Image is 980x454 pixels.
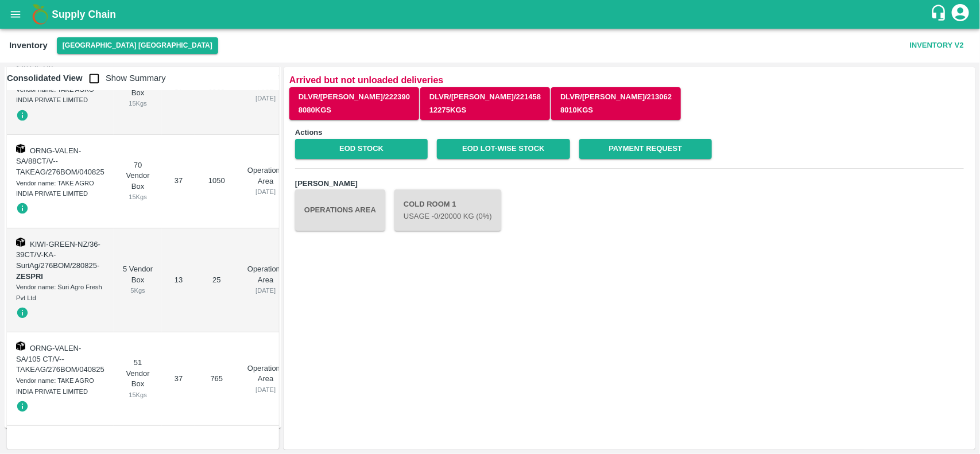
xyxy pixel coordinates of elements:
button: open drawer [2,1,29,28]
a: Payment Request [579,139,712,159]
div: 70 Vendor Box [123,160,153,203]
span: 6960 [208,83,225,92]
span: KIWI-GREEN-NZ/36-39CT/V-KA-SuriAg/276BOM/280825 [16,240,100,270]
img: box [16,144,25,153]
div: Vendor name: TAKE AGRO INDIA PRIVATE LIMITED [16,84,104,106]
button: Operations Area [295,189,385,231]
div: 15 Kgs [123,390,153,400]
button: DLVR/[PERSON_NAME]/22145812275Kgs [420,87,550,121]
div: 5 Vendor Box [123,264,153,296]
p: Operations Area [247,363,284,385]
div: 51 Vendor Box [123,358,153,400]
p: Operations Area [247,165,284,187]
span: Show Summary [83,73,166,83]
button: DLVR/[PERSON_NAME]/2223908080Kgs [289,87,419,121]
div: account of current user [950,2,971,26]
p: Arrived but not unloaded deliveries [289,73,970,87]
p: Usage - 0 /20000 Kg (0%) [404,211,492,222]
a: EOD Stock [295,139,428,159]
td: 13 [162,228,195,333]
div: 15 Kgs [123,192,153,202]
button: Inventory V2 [905,36,969,56]
b: [PERSON_NAME] [295,179,358,188]
p: Operations Area [247,264,284,285]
span: 25 [212,275,220,284]
td: 37 [162,332,195,426]
b: Consolidated View [7,73,83,83]
div: Vendor name: TAKE AGRO INDIA PRIVATE LIMITED [16,375,104,397]
span: ORNG-VALEN-SA/88CT/V--TAKEAG/276BOM/040825 [16,146,104,176]
div: [DATE] [247,93,284,103]
div: [DATE] [247,285,284,296]
b: Actions [295,128,323,137]
span: ORNG-VALEN-SA/105 CT/V--TAKEAG/276BOM/040825 [16,344,104,374]
div: 15 Kgs [123,98,153,108]
button: DLVR/[PERSON_NAME]/2130628010Kgs [551,87,681,121]
b: Inventory [9,41,48,50]
span: - [16,261,99,281]
img: logo [29,3,52,26]
button: Cold Room 1Usage -0/20000 Kg (0%) [394,189,501,231]
a: Supply Chain [52,6,930,22]
a: EOD Lot-wise Stock [437,139,570,159]
button: Select DC [57,37,218,54]
strong: ZESPRI [16,272,43,281]
span: 765 [210,374,223,383]
img: box [16,342,25,351]
span: 1050 [208,176,225,185]
div: Vendor name: TAKE AGRO INDIA PRIVATE LIMITED [16,178,104,199]
div: 5 Kgs [123,285,153,296]
b: Supply Chain [52,9,116,20]
td: 37 [162,135,195,228]
div: customer-support [930,4,950,25]
div: [DATE] [247,385,284,395]
img: box [16,238,25,247]
div: [DATE] [247,187,284,197]
div: Vendor name: Suri Agro Fresh Pvt Ltd [16,282,104,303]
